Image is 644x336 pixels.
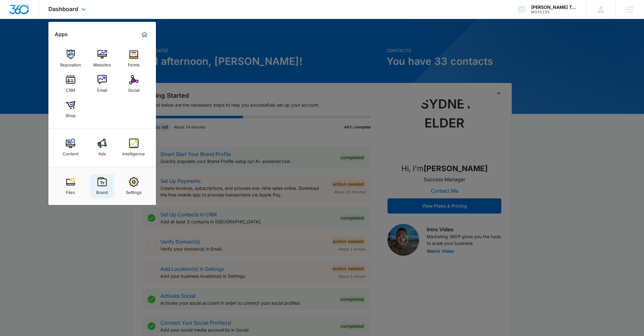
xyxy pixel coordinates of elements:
div: Email [97,84,107,93]
div: Shop [65,110,76,118]
div: Content [63,148,78,156]
a: Ads [90,135,114,159]
div: CRM [66,84,75,93]
a: Settings [122,174,146,198]
a: Content [59,135,83,159]
div: account name [531,5,577,10]
div: Files [66,187,75,195]
div: Forms [128,59,140,67]
div: Reputation [60,59,81,67]
a: Shop [59,97,83,121]
a: Email [90,72,114,96]
a: Files [59,174,83,198]
a: Websites [90,47,114,71]
a: Brand [90,174,114,198]
div: Settings [126,187,142,195]
a: Marketing 360® Dashboard [139,29,150,40]
h2: Apps [55,31,68,37]
div: Ads [98,148,106,156]
a: Social [122,72,146,96]
div: account id [531,10,577,14]
a: Intelligence [122,135,146,159]
a: Forms [122,47,146,71]
span: Dashboard [48,6,78,12]
div: Intelligence [122,148,145,156]
a: CRM [59,72,83,96]
div: Brand [96,187,108,195]
div: Websites [93,59,111,67]
div: Social [128,84,139,93]
a: Reputation [59,47,83,71]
